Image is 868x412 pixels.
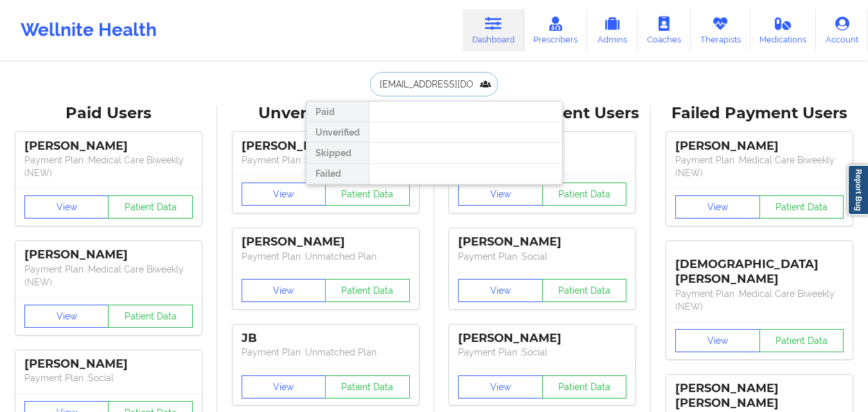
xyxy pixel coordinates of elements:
[816,9,868,51] a: Account
[458,235,626,249] div: [PERSON_NAME]
[242,346,410,359] p: Payment Plan : Unmatched Plan
[675,154,844,179] p: Payment Plan : Medical Care Biweekly (NEW)
[637,9,691,51] a: Coaches
[847,165,868,215] a: Report Bug
[759,329,844,352] button: Patient Data
[226,103,425,123] div: Unverified Users
[325,183,410,206] button: Patient Data
[108,195,193,219] button: Patient Data
[108,305,193,328] button: Patient Data
[306,164,369,184] div: Failed
[242,139,410,154] div: [PERSON_NAME]
[675,247,844,287] div: [DEMOGRAPHIC_DATA][PERSON_NAME]
[542,279,627,302] button: Patient Data
[24,195,109,219] button: View
[675,381,844,411] div: [PERSON_NAME] [PERSON_NAME]
[675,329,760,352] button: View
[242,250,410,263] p: Payment Plan : Unmatched Plan
[675,139,844,154] div: [PERSON_NAME]
[691,9,750,51] a: Therapists
[242,154,410,166] p: Payment Plan : Unmatched Plan
[242,331,410,346] div: JB
[325,279,410,302] button: Patient Data
[524,9,588,51] a: Prescribers
[24,139,193,154] div: [PERSON_NAME]
[587,9,637,51] a: Admins
[24,247,193,262] div: [PERSON_NAME]
[458,375,543,399] button: View
[542,183,627,206] button: Patient Data
[24,305,109,328] button: View
[24,372,193,384] p: Payment Plan : Social
[24,263,193,289] p: Payment Plan : Medical Care Biweekly (NEW)
[458,250,626,263] p: Payment Plan : Social
[458,331,626,346] div: [PERSON_NAME]
[458,279,543,302] button: View
[24,357,193,372] div: [PERSON_NAME]
[242,375,326,399] button: View
[463,9,524,51] a: Dashboard
[24,154,193,179] p: Payment Plan : Medical Care Biweekly (NEW)
[660,103,859,123] div: Failed Payment Users
[306,102,369,122] div: Paid
[242,235,410,249] div: [PERSON_NAME]
[242,183,326,206] button: View
[542,375,627,399] button: Patient Data
[675,287,844,313] p: Payment Plan : Medical Care Biweekly (NEW)
[458,183,543,206] button: View
[242,279,326,302] button: View
[759,195,844,219] button: Patient Data
[9,103,208,123] div: Paid Users
[306,143,369,163] div: Skipped
[750,9,817,51] a: Medications
[675,195,760,219] button: View
[306,122,369,143] div: Unverified
[458,346,626,359] p: Payment Plan : Social
[325,375,410,399] button: Patient Data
